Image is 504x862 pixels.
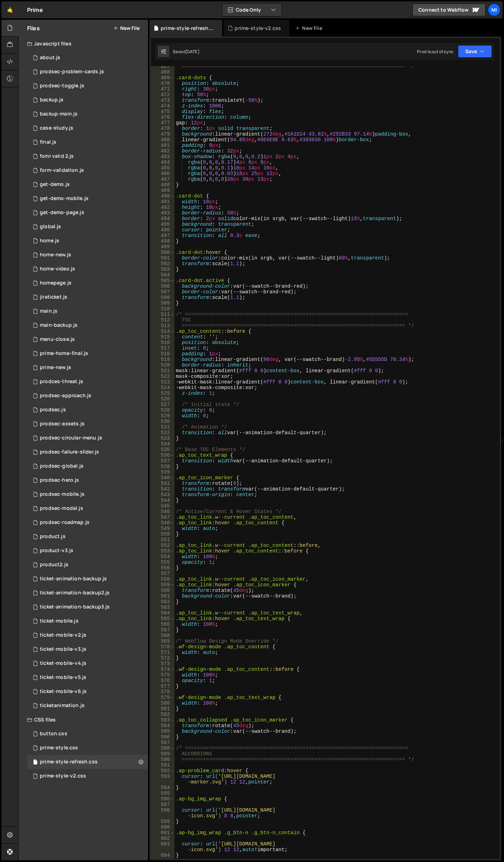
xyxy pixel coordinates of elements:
[151,734,174,740] div: 586
[151,374,174,379] div: 522
[151,64,174,69] div: 467
[151,678,174,683] div: 576
[27,248,148,262] div: 8968/24622.js
[161,25,214,32] div: prime-style-refresh.css
[151,210,174,216] div: 493
[40,266,75,272] div: home-video.js
[27,276,148,290] div: 8968/22183.js
[151,312,174,317] div: 511
[27,656,148,670] div: 8968/20772.js
[40,688,87,695] div: ticket-mobile-v6.js
[151,830,174,836] div: 601
[151,757,174,762] div: 590
[151,227,174,233] div: 496
[151,616,174,621] div: 565
[27,431,148,445] div: 8968/41564.js
[27,262,148,276] div: 8968/27271.js
[417,49,454,55] div: Prod is out of sync
[151,379,174,385] div: 523
[151,272,174,278] div: 504
[185,49,199,55] div: [DATE]
[151,75,174,81] div: 469
[40,252,71,258] div: home-new.js
[222,4,282,16] button: Code Only
[151,475,174,481] div: 540
[151,841,174,852] div: 603
[151,278,174,283] div: 505
[151,796,174,802] div: 596
[27,163,148,177] div: 8968/21541.js
[40,224,61,230] div: global.js
[151,503,174,509] div: 545
[27,558,148,572] div: 8968/34167.js
[27,487,148,501] div: 8968/41551.js
[151,351,174,357] div: 518
[458,45,492,58] button: Save
[40,562,68,568] div: product2.js
[151,633,174,638] div: 568
[151,650,174,655] div: 571
[151,120,174,126] div: 477
[151,638,174,644] div: 569
[40,548,73,554] div: product-v3.js
[151,396,174,402] div: 526
[151,571,174,576] div: 557
[151,740,174,745] div: 587
[488,4,500,16] div: Mi
[40,632,86,638] div: ticket-mobile-v2.js
[27,699,148,713] div: 8968/19739.js
[40,238,59,244] div: home.js
[27,24,40,32] h2: Files
[27,642,148,656] div: 8968/20663.js
[151,126,174,131] div: 478
[40,210,84,216] div: get-demo-page.js
[151,627,174,633] div: 567
[27,206,148,220] div: 8968/20955.js
[151,458,174,464] div: 537
[27,192,148,206] div: 8968/20643.js
[40,590,110,596] div: ticket-animation-backup2.js
[151,717,174,723] div: 583
[151,667,174,672] div: 574
[27,586,148,600] div: 8968/20830.js
[151,148,174,154] div: 482
[151,267,174,272] div: 503
[151,160,174,165] div: 484
[40,463,84,469] div: prodsec-global.js
[27,530,148,544] div: 8968/25843.js
[27,516,148,530] div: 8968/41712.js
[40,308,57,314] div: main.js
[27,234,148,248] div: 8968/22184.js
[40,195,88,202] div: get-demo-mobile.js
[27,79,148,93] div: 8968/43554.js
[19,37,148,51] div: Javascript files
[40,491,85,498] div: prodsec-mobile.js
[27,445,148,459] div: 8968/43071.js
[40,435,102,441] div: prodsec-circular-menu.js
[151,464,174,469] div: 538
[151,441,174,447] div: 534
[151,588,174,593] div: 560
[151,819,174,824] div: 599
[151,824,174,830] div: 600
[40,69,104,75] div: prodsec-problem-cards.js
[151,345,174,351] div: 517
[27,93,148,107] div: 8968/21348.js
[151,481,174,486] div: 541
[151,745,174,751] div: 588
[151,554,174,560] div: 554
[151,137,174,143] div: 480
[151,340,174,345] div: 516
[151,683,174,689] div: 577
[151,700,174,706] div: 580
[151,610,174,616] div: 564
[151,171,174,176] div: 486
[151,221,174,227] div: 495
[40,449,99,455] div: prodsec-failure-slider.js
[151,233,174,238] div: 497
[151,300,174,306] div: 509
[40,364,71,371] div: prime-new.js
[151,644,174,650] div: 570
[151,329,174,334] div: 514
[40,55,60,61] div: about.js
